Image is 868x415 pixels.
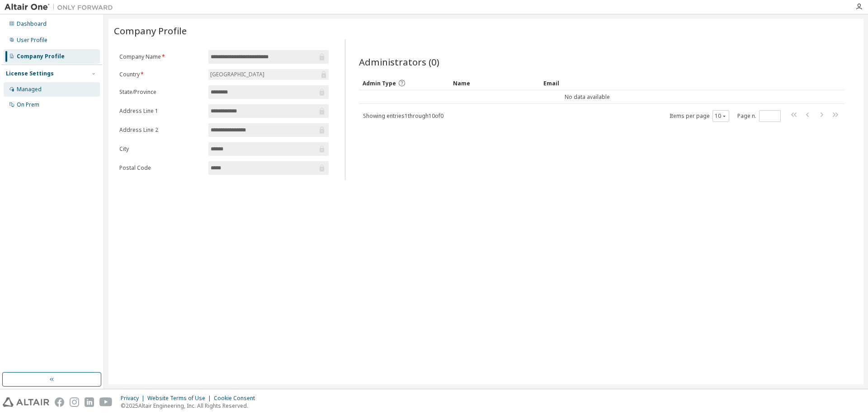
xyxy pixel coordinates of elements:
img: altair_logo.svg [3,397,49,407]
label: Company Name [119,53,203,61]
img: linkedin.svg [85,397,94,407]
label: Country [119,71,203,78]
div: Privacy [121,395,147,402]
span: Company Profile [114,24,187,37]
div: [GEOGRAPHIC_DATA] [208,69,329,80]
div: Email [543,76,627,90]
span: Page n. [737,110,781,122]
div: Cookie Consent [214,395,260,402]
div: Name [453,76,536,90]
div: Website Terms of Use [147,395,214,402]
div: [GEOGRAPHIC_DATA] [209,70,266,79]
p: © 2025 Altair Engineering, Inc. All Rights Reserved. [121,402,260,410]
label: Postal Code [119,164,203,172]
span: Administrators (0) [359,56,439,68]
div: License Settings [6,70,54,77]
img: youtube.svg [99,397,113,407]
span: Showing entries 1 through 10 of 0 [363,112,443,120]
label: Address Line 1 [119,107,203,115]
span: Items per page [670,110,729,122]
div: Company Profile [17,53,65,60]
div: On Prem [17,101,39,108]
div: User Profile [17,37,47,44]
img: facebook.svg [55,397,64,407]
label: State/Province [119,89,203,96]
label: City [119,145,203,153]
div: Dashboard [17,20,47,28]
label: Address Line 2 [119,126,203,134]
div: Managed [17,86,42,93]
span: Admin Type [363,79,396,87]
button: 10 [715,112,727,120]
td: No data available [359,90,816,104]
img: Altair One [5,3,118,12]
img: instagram.svg [70,397,79,407]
